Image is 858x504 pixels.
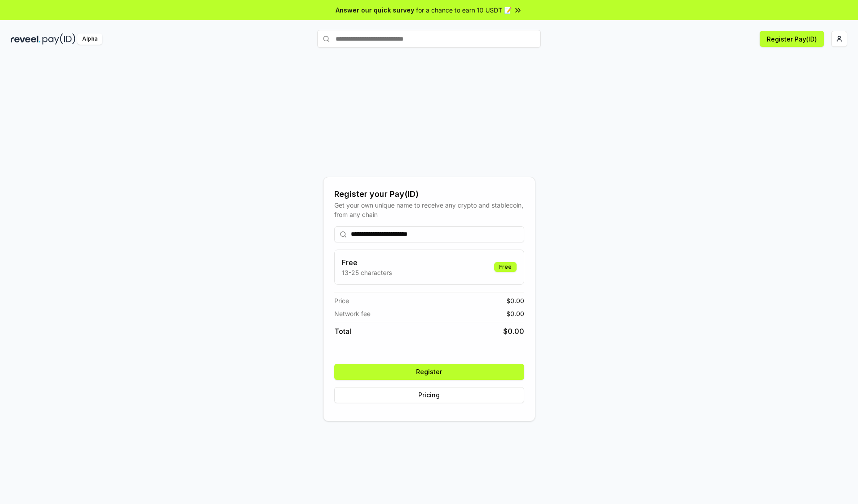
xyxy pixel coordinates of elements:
[334,309,370,318] span: Network fee
[506,309,524,318] span: $ 0.00
[334,188,524,200] div: Register your Pay(ID)
[334,296,349,305] span: Price
[334,364,524,380] button: Register
[334,200,524,219] div: Get your own unique name to receive any crypto and stablecoin, from any chain
[342,257,392,268] h3: Free
[416,5,512,15] span: for a chance to earn 10 USDT 📝
[11,33,41,45] img: reveel_dark
[334,387,524,403] button: Pricing
[336,5,414,15] span: Answer our quick survey
[494,262,517,272] div: Free
[334,326,351,337] span: Total
[503,326,524,337] span: $ 0.00
[77,33,102,45] div: Alpha
[506,296,524,305] span: $ 0.00
[42,33,76,45] img: pay_id
[760,31,824,47] button: Register Pay(ID)
[342,268,392,277] p: 13-25 characters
